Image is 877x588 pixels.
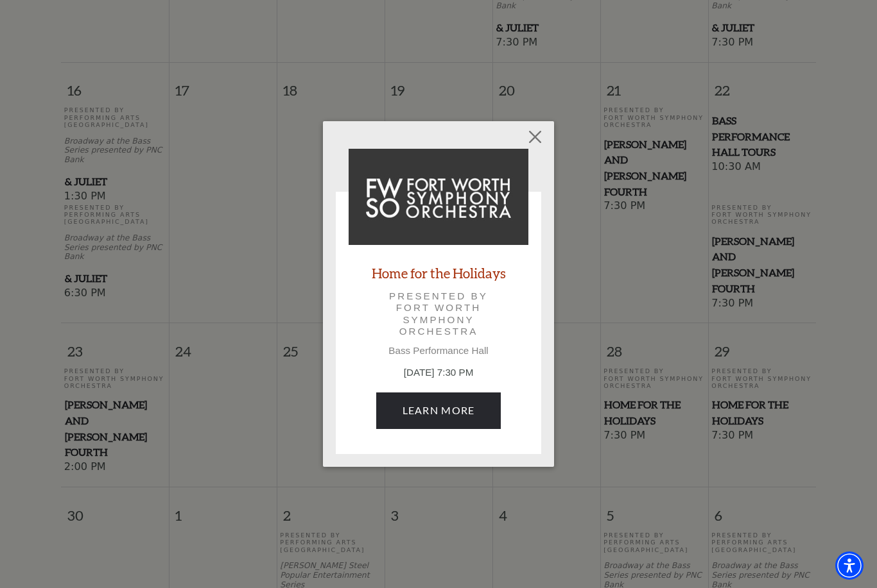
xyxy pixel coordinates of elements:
p: [DATE] 7:30 PM [349,365,528,380]
p: Presented by Fort Worth Symphony Orchestra [367,290,510,337]
img: Home for the Holidays [349,149,528,245]
a: Home for the Holidays [372,264,506,281]
a: November 28, 7:30 PM Learn More [376,392,501,428]
div: Accessibility Menu [835,551,864,580]
p: Bass Performance Hall [349,345,528,357]
button: Close [523,125,548,149]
